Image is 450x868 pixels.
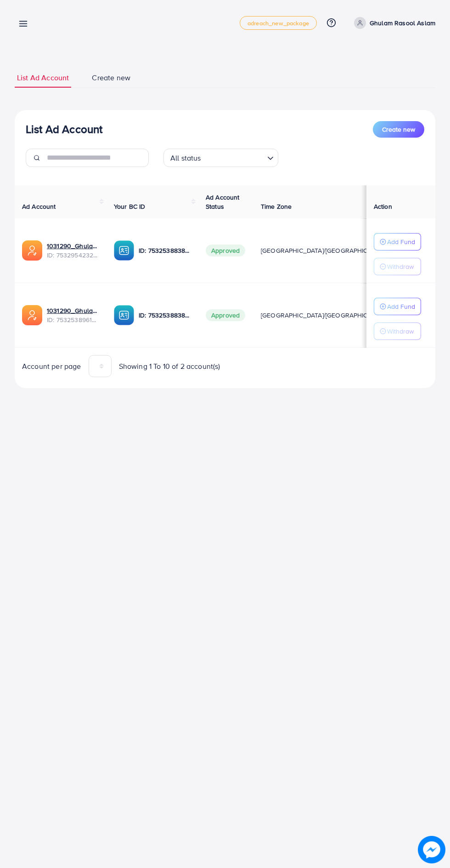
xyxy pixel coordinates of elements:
[139,245,191,256] p: ID: 7532538838637019152
[114,305,134,325] img: ic-ba-acc.ded83a64.svg
[206,309,245,321] span: Approved
[26,122,102,136] h3: List Ad Account
[163,149,278,167] div: Search for option
[206,245,245,256] span: Approved
[139,310,191,321] p: ID: 7532538838637019152
[47,250,99,260] span: ID: 7532954232266326017
[22,361,81,372] span: Account per page
[373,121,424,138] button: Create new
[240,16,317,30] a: adreach_new_package
[47,306,99,325] div: <span class='underline'>1031290_Ghulam Rasool Aslam_1753805901568</span></br>7532538961244635153
[22,240,42,261] img: ic-ads-acc.e4c84228.svg
[47,241,99,250] a: 1031290_Ghulam Rasool Aslam 2_1753902599199
[114,202,146,211] span: Your BC ID
[204,150,264,165] input: Search for option
[382,125,415,134] span: Create new
[370,17,435,28] p: Ghulam Rasool Aslam
[374,233,421,250] button: Add Fund
[374,202,392,211] span: Action
[169,151,203,165] span: All status
[47,315,99,324] span: ID: 7532538961244635153
[387,236,415,247] p: Add Fund
[22,305,42,325] img: ic-ads-acc.e4c84228.svg
[374,258,421,275] button: Withdraw
[47,241,99,260] div: <span class='underline'>1031290_Ghulam Rasool Aslam 2_1753902599199</span></br>7532954232266326017
[261,202,292,211] span: Time Zone
[17,72,69,83] span: List Ad Account
[387,326,414,337] p: Withdraw
[119,361,220,372] span: Showing 1 To 10 of 2 account(s)
[114,240,134,261] img: ic-ba-acc.ded83a64.svg
[261,246,388,255] span: [GEOGRAPHIC_DATA]/[GEOGRAPHIC_DATA]
[418,836,445,863] img: image
[350,17,435,29] a: Ghulam Rasool Aslam
[247,20,309,26] span: adreach_new_package
[261,311,388,320] span: [GEOGRAPHIC_DATA]/[GEOGRAPHIC_DATA]
[374,298,421,315] button: Add Fund
[206,193,240,211] span: Ad Account Status
[47,306,99,315] a: 1031290_Ghulam Rasool Aslam_1753805901568
[22,202,56,211] span: Ad Account
[92,72,130,83] span: Create new
[387,261,414,272] p: Withdraw
[374,323,421,340] button: Withdraw
[387,301,415,312] p: Add Fund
